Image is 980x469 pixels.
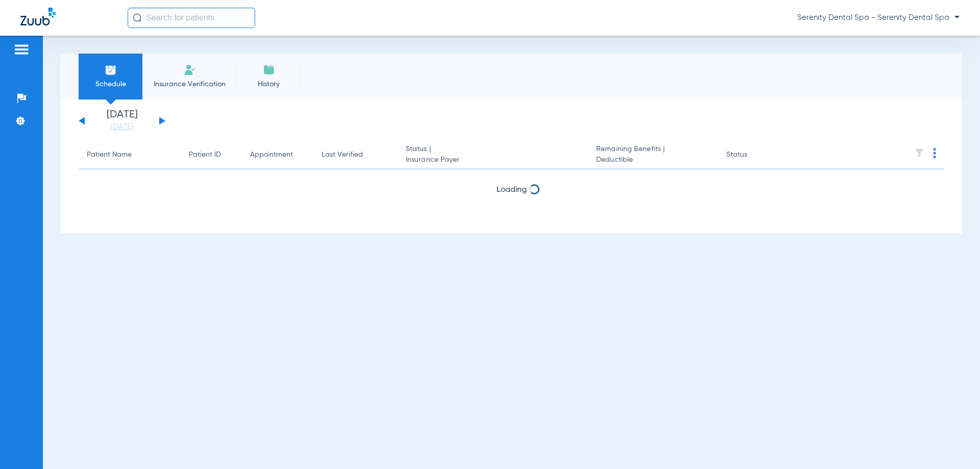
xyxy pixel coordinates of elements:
[718,141,787,169] th: Status
[406,155,580,165] span: Insurance Payer
[497,186,527,194] span: Loading
[797,13,960,23] span: Serenity Dental Spa - Serenity Dental Spa
[322,150,389,160] div: Last Verified
[87,150,173,160] div: Patient Name
[933,148,936,158] img: group-dot-blue.svg
[398,141,588,169] th: Status |
[596,155,709,165] span: Deductible
[189,150,234,160] div: Patient ID
[189,150,221,160] div: Patient ID
[13,43,30,56] img: hamburger-icon
[322,150,363,160] div: Last Verified
[150,79,229,89] span: Insurance Verification
[128,8,255,28] input: Search for patients
[184,64,196,76] img: Manual Insurance Verification
[105,64,117,76] img: Schedule
[250,150,293,160] div: Appointment
[263,64,275,76] img: History
[91,110,153,132] li: [DATE]
[914,148,924,158] img: filter.svg
[250,150,305,160] div: Appointment
[20,8,56,26] img: Zuub Logo
[133,13,142,22] img: Search Icon
[91,122,153,132] a: [DATE]
[244,79,293,89] span: History
[588,141,718,169] th: Remaining Benefits |
[86,79,135,89] span: Schedule
[87,150,132,160] div: Patient Name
